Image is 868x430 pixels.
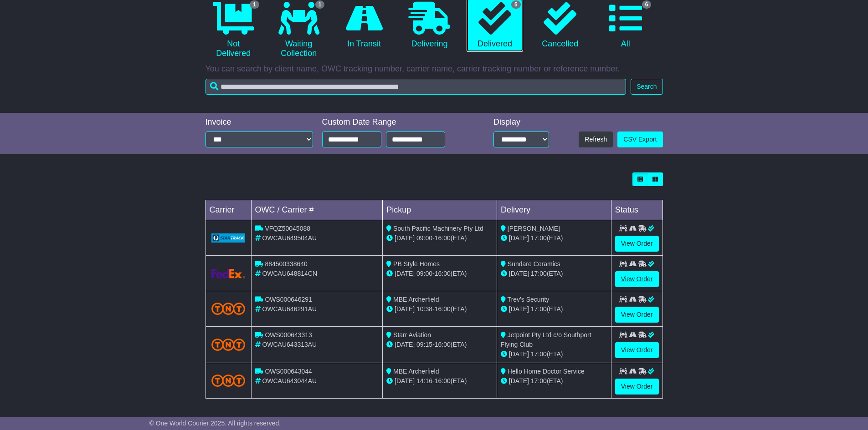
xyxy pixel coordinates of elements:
[509,234,529,242] span: [DATE]
[265,260,307,268] span: 884500338640
[211,303,246,315] img: TNT_Domestic.png
[501,269,607,278] div: (ETA)
[149,420,281,427] span: © One World Courier 2025. All rights reserved.
[615,271,659,287] a: View Order
[508,225,560,232] span: [PERSON_NAME]
[211,269,246,278] img: GetCarrierServiceLogo
[611,200,663,220] td: Status
[395,270,415,277] span: [DATE]
[262,234,317,242] span: OWCAU649504AU
[322,117,468,127] div: Custom Date Range
[501,233,607,243] div: (ETA)
[395,341,415,348] span: [DATE]
[205,64,663,74] p: You can search by client name, OWC tracking number, carrier name, carrier tracking number or refe...
[262,305,317,313] span: OWCAU646291AU
[386,233,493,243] div: - (ETA)
[393,296,439,303] span: MBE Archerfield
[508,296,550,303] span: Trev's Security
[531,377,547,384] span: 17:00
[416,305,432,313] span: 10:38
[393,331,431,339] span: Starr Aviation
[508,260,560,268] span: Sundare Ceramics
[511,0,521,9] span: 5
[615,236,659,252] a: View Order
[615,307,659,323] a: View Order
[642,0,652,9] span: 6
[501,376,607,386] div: (ETA)
[531,234,547,242] span: 17:00
[262,341,317,348] span: OWCAU643313AU
[435,341,451,348] span: 16:00
[386,304,493,314] div: - (ETA)
[493,117,549,127] div: Display
[501,349,607,359] div: (ETA)
[386,376,493,386] div: - (ETA)
[315,0,325,9] span: 1
[509,350,529,358] span: [DATE]
[211,233,246,243] img: GetCarrierServiceLogo
[205,117,313,127] div: Invoice
[435,377,451,384] span: 16:00
[393,368,439,375] span: MBE Archerfield
[251,200,383,220] td: OWC / Carrier #
[617,132,663,147] a: CSV Export
[250,0,259,9] span: 1
[435,234,451,242] span: 16:00
[416,341,432,348] span: 09:15
[211,374,246,387] img: TNT_Domestic.png
[531,350,547,358] span: 17:00
[393,225,483,232] span: South Pacific Machinery Pty Ltd
[615,342,659,358] a: View Order
[501,304,607,314] div: (ETA)
[416,234,432,242] span: 09:00
[386,269,493,278] div: - (ETA)
[262,377,317,384] span: OWCAU643044AU
[416,270,432,277] span: 09:00
[395,234,415,242] span: [DATE]
[211,339,246,351] img: TNT_Domestic.png
[265,225,310,232] span: VFQZ50045088
[579,132,613,147] button: Refresh
[509,305,529,313] span: [DATE]
[508,368,585,375] span: Hello Home Doctor Service
[501,331,591,348] span: Jetpoint Pty Ltd c/o Southport Flying Club
[395,305,415,313] span: [DATE]
[262,270,317,277] span: OWCAU648814CN
[435,305,451,313] span: 16:00
[416,377,432,384] span: 14:16
[531,305,547,313] span: 17:00
[509,270,529,277] span: [DATE]
[631,79,663,95] button: Search
[435,270,451,277] span: 16:00
[393,260,440,268] span: PB Style Homes
[265,296,312,303] span: OWS000646291
[615,379,659,395] a: View Order
[205,200,251,220] td: Carrier
[265,331,312,339] span: OWS000643313
[531,270,547,277] span: 17:00
[383,200,497,220] td: Pickup
[497,200,611,220] td: Delivery
[386,340,493,349] div: - (ETA)
[395,377,415,384] span: [DATE]
[509,377,529,384] span: [DATE]
[265,368,312,375] span: OWS000643044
